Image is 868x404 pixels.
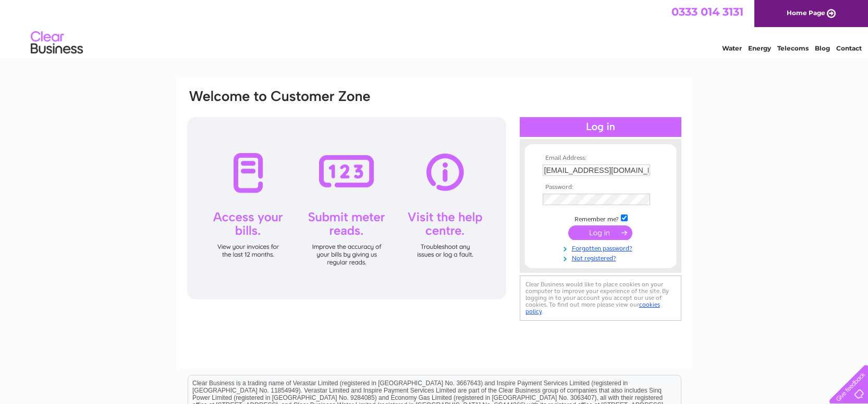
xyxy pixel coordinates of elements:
[543,243,661,253] a: Forgotten password?
[525,301,660,315] a: cookies policy
[543,253,661,262] a: Not registered?
[540,213,661,223] td: Remember me?
[722,44,742,52] a: Water
[115,61,176,68] div: Keywords by Traffic
[815,44,830,52] a: Blog
[520,275,681,321] div: Clear Business would like to place cookies on your computer to improve your experience of the sit...
[836,44,862,52] a: Contact
[27,27,115,35] div: Domain: [DOMAIN_NAME]
[671,5,743,18] a: 0333 014 3131
[104,60,112,69] img: tab_keywords_by_traffic_grey.svg
[777,44,809,52] a: Telecoms
[29,17,51,25] div: v 4.0.25
[748,44,771,52] a: Energy
[540,184,661,191] th: Password:
[30,27,83,59] img: logo.png
[17,27,25,35] img: website_grey.svg
[28,60,36,69] img: tab_domain_overview_orange.svg
[568,225,632,240] input: Submit
[540,155,661,162] th: Email Address:
[40,61,93,68] div: Domain Overview
[188,6,681,51] div: Clear Business is a trading name of Verastar Limited (registered in [GEOGRAPHIC_DATA] No. 3667643...
[17,17,25,25] img: logo_orange.svg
